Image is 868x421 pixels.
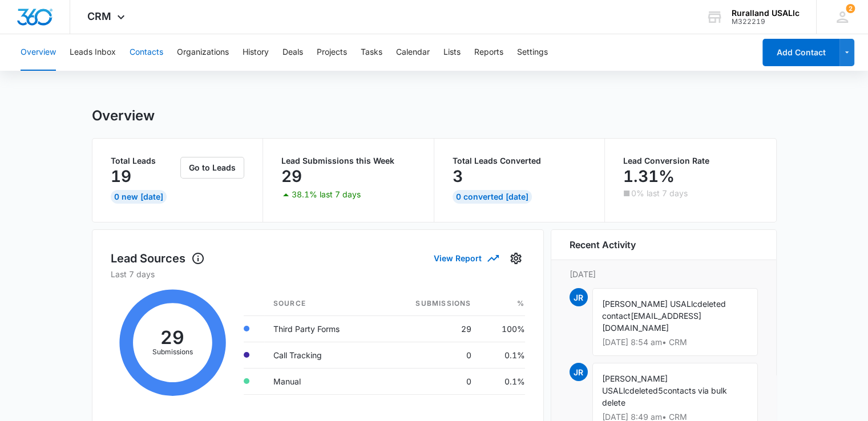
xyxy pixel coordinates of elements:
[396,34,430,71] button: Calendar
[243,34,269,71] button: History
[87,10,111,22] span: CRM
[570,268,758,280] p: [DATE]
[264,292,380,316] th: Source
[762,39,839,66] button: Add Contact
[111,250,205,267] h1: Lead Sources
[602,413,748,421] p: [DATE] 8:49 am • CRM
[631,189,688,197] p: 0% last 7 days
[292,191,361,199] p: 38.1% last 7 days
[517,34,548,71] button: Settings
[481,292,525,316] th: %
[264,342,380,368] td: Call Tracking
[629,386,658,395] span: deleted
[380,342,481,368] td: 0
[317,34,347,71] button: Projects
[453,157,587,165] p: Total Leads Converted
[570,288,588,306] span: JR
[264,368,380,394] td: Manual
[130,34,163,71] button: Contacts
[111,190,167,204] div: 0 New [DATE]
[92,107,155,124] h1: Overview
[658,386,663,395] span: 5
[281,157,415,165] p: Lead Submissions this Week
[453,190,532,204] div: 0 Converted [DATE]
[453,167,463,185] p: 3
[180,163,244,172] a: Go to Leads
[481,368,525,394] td: 0.1%
[570,238,636,252] h6: Recent Activity
[602,311,701,333] span: [EMAIL_ADDRESS][DOMAIN_NAME]
[361,34,382,71] button: Tasks
[507,249,525,268] button: Settings
[602,374,668,395] span: [PERSON_NAME] USALlc
[474,34,503,71] button: Reports
[70,34,116,71] button: Leads Inbox
[602,338,748,346] p: [DATE] 8:54 am • CRM
[732,18,800,26] div: account id
[111,167,131,185] p: 19
[846,4,855,13] div: notifications count
[281,167,302,185] p: 29
[602,386,727,407] span: contacts via bulk delete
[481,342,525,368] td: 0.1%
[21,34,56,71] button: Overview
[380,292,481,316] th: Submissions
[623,157,758,165] p: Lead Conversion Rate
[380,368,481,394] td: 0
[282,34,303,71] button: Deals
[264,315,380,342] td: Third Party Forms
[111,157,179,165] p: Total Leads
[177,34,229,71] button: Organizations
[570,363,588,381] span: JR
[732,9,800,18] div: account name
[846,4,855,13] span: 2
[481,315,525,342] td: 100%
[623,167,675,185] p: 1.31%
[180,157,244,179] button: Go to Leads
[434,248,498,268] button: View Report
[111,268,525,280] p: Last 7 days
[380,315,481,342] td: 29
[443,34,461,71] button: Lists
[602,299,697,309] span: [PERSON_NAME] USALlc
